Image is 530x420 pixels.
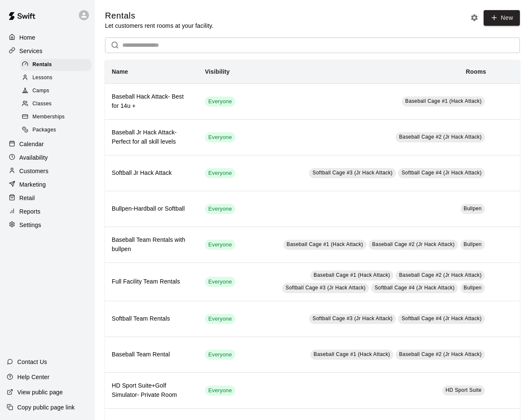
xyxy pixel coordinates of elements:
a: Lessons [20,71,95,84]
a: Marketing [7,178,88,191]
h6: Softball Team Rentals [112,314,191,324]
span: Baseball Cage #1 (Hack Attack) [405,98,482,104]
p: Help Center [17,373,49,381]
span: Softball Cage #3 (Jr Hack Attack) [285,285,366,291]
p: View public page [17,388,63,396]
a: Camps [20,85,95,98]
a: Classes [20,98,95,111]
p: Reports [19,207,40,216]
span: Classes [32,100,51,108]
div: This service is visible to all of your customers [205,204,235,214]
a: Calendar [7,138,88,150]
div: Packages [20,124,91,136]
div: This service is visible to all of your customers [205,96,235,107]
p: Marketing [19,180,46,189]
span: Bullpen [464,206,482,211]
span: Everyone [205,98,235,106]
span: Softball Cage #4 (Jr Hack Attack) [374,285,455,291]
a: Packages [20,124,95,137]
p: Calendar [19,140,44,148]
h6: Bullpen-Hardball or Softball [112,204,191,214]
div: This service is visible to all of your customers [205,277,235,287]
button: Rental settings [468,11,481,24]
span: Everyone [205,205,235,213]
div: This service is visible to all of your customers [205,314,235,324]
h6: Baseball Jr Hack Attack- Perfect for all skill levels [112,128,191,147]
div: This service is visible to all of your customers [205,132,235,142]
span: Rentals [32,61,52,69]
span: Baseball Cage #1 (Hack Attack) [314,351,390,357]
a: Retail [7,192,88,204]
a: Home [7,31,88,44]
span: Memberships [32,113,65,121]
a: Availability [7,151,88,164]
p: Availability [19,153,48,162]
div: Classes [20,98,91,110]
span: Everyone [205,134,235,142]
a: Rentals [20,58,95,71]
p: Services [19,47,43,55]
div: This service is visible to all of your customers [205,240,235,250]
span: Everyone [205,351,235,359]
a: Settings [7,219,88,231]
div: This service is visible to all of your customers [205,168,235,178]
h6: Baseball Hack Attack- Best for 14u + [112,92,191,111]
div: Lessons [20,72,91,84]
span: Camps [32,87,49,95]
span: Lessons [32,74,53,82]
a: Services [7,45,88,57]
span: HD Sport Suite [446,387,482,393]
span: Baseball Cage #2 (Jr Hack Attack) [399,272,482,278]
p: Contact Us [17,358,47,366]
span: Baseball Cage #2 (Jr Hack Attack) [399,134,482,140]
span: Everyone [205,315,235,323]
h6: Full Facility Team Rentals [112,277,191,286]
span: Baseball Cage #2 (Jr Hack Attack) [372,241,455,247]
a: New [484,10,520,26]
span: Softball Cage #4 (Jr Hack Attack) [401,316,482,321]
span: Everyone [205,387,235,395]
h6: Softball Jr Hack Attack [112,169,191,178]
div: This service is visible to all of your customers [205,350,235,360]
p: Customers [19,167,48,175]
div: Camps [20,85,91,97]
span: Everyone [205,241,235,249]
h6: HD Sport Suite+Golf Simulator- Private Room [112,381,191,400]
a: Reports [7,205,88,218]
a: Customers [7,165,88,177]
span: Everyone [205,278,235,286]
span: Baseball Cage #2 (Jr Hack Attack) [399,351,482,357]
h6: Baseball Team Rental [112,350,191,359]
span: Baseball Cage #1 (Hack Attack) [314,272,390,278]
div: This service is visible to all of your customers [205,385,235,396]
span: Baseball Cage #1 (Hack Attack) [287,241,363,247]
div: Memberships [20,111,91,123]
span: Softball Cage #3 (Jr Hack Attack) [312,170,393,176]
p: Home [19,33,35,42]
div: Rentals [20,59,91,71]
b: Name [112,68,128,75]
b: Visibility [205,68,230,75]
p: Settings [19,221,41,229]
span: Packages [32,126,56,134]
span: Softball Cage #3 (Jr Hack Attack) [312,316,393,321]
span: Everyone [205,169,235,177]
p: Copy public page link [17,403,75,412]
p: Retail [19,194,35,202]
h6: Baseball Team Rentals with bullpen [112,235,191,254]
a: Memberships [20,111,95,124]
span: Softball Cage #4 (Jr Hack Attack) [401,170,482,176]
p: Let customers rent rooms at your facility. [105,21,213,30]
span: Bullpen [464,241,482,247]
b: Rooms [466,68,486,75]
span: Bullpen [464,285,482,291]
